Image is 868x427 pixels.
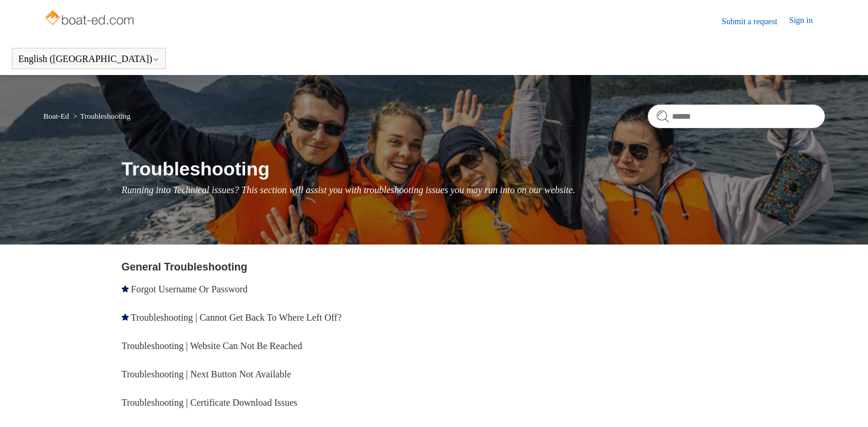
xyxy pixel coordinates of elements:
a: Sign in [789,14,824,28]
h1: Troubleshooting [122,155,825,183]
div: Live chat [828,387,859,418]
a: Forgot Username Or Password [131,284,247,294]
svg: Promoted article [122,314,129,321]
li: Troubleshooting [71,112,130,120]
li: Boat-Ed [44,112,71,120]
a: Troubleshooting | Website Can Not Be Reached [122,341,302,351]
p: Running into Technical issues? This section will assist you with troubleshooting issues you may r... [122,183,825,197]
button: English ([GEOGRAPHIC_DATA]) [18,54,159,64]
a: Boat-Ed [44,112,69,120]
a: Troubleshooting | Cannot Get Back To Where Left Off? [131,312,342,322]
a: Troubleshooting | Certificate Download Issues [122,397,298,408]
a: Submit a request [722,15,789,28]
img: Boat-Ed Help Center home page [44,7,138,31]
a: General Troubleshooting [122,261,247,273]
input: Search [648,105,825,128]
a: Troubleshooting | Next Button Not Available [122,369,291,379]
svg: Promoted article [122,285,129,292]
